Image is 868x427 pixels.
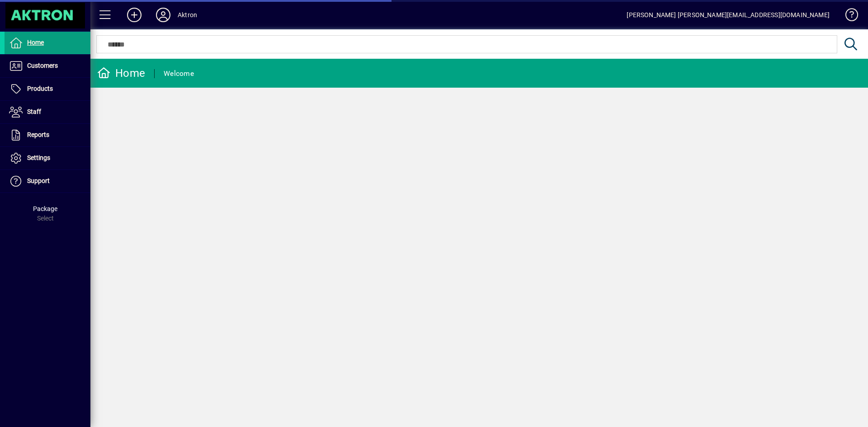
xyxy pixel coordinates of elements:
span: Customers [27,62,58,69]
a: Staff [5,101,90,123]
a: Settings [5,147,90,169]
a: Customers [5,55,90,77]
button: Add [120,7,149,23]
span: Support [27,177,50,184]
span: Staff [27,108,41,115]
div: Home [97,66,145,80]
span: Home [27,39,44,46]
div: [PERSON_NAME] [PERSON_NAME][EMAIL_ADDRESS][DOMAIN_NAME] [627,8,830,22]
span: Package [33,205,57,212]
button: Profile [149,7,178,23]
span: Settings [27,154,50,161]
a: Products [5,78,90,100]
a: Support [5,170,90,192]
a: Knowledge Base [839,2,857,31]
div: Welcome [164,66,194,81]
a: Reports [5,124,90,146]
span: Reports [27,131,49,138]
div: Aktron [178,8,197,22]
span: Products [27,85,53,92]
